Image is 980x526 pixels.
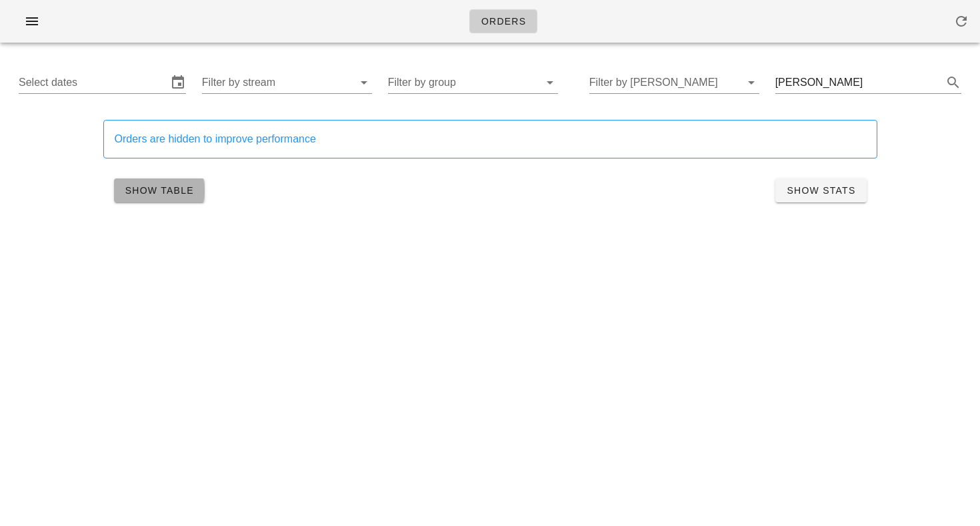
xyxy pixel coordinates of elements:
button: Show Table [114,178,205,202]
div: Filter by [PERSON_NAME] [589,72,759,93]
div: Orders are hidden to improve performance [115,131,866,147]
div: Filter by group [388,72,558,93]
button: Show Stats [775,178,866,202]
span: Show Stats [786,185,855,196]
span: Show Table [125,185,194,196]
div: Filter by stream [202,72,372,93]
span: Orders [481,16,527,27]
a: Orders [469,9,538,33]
